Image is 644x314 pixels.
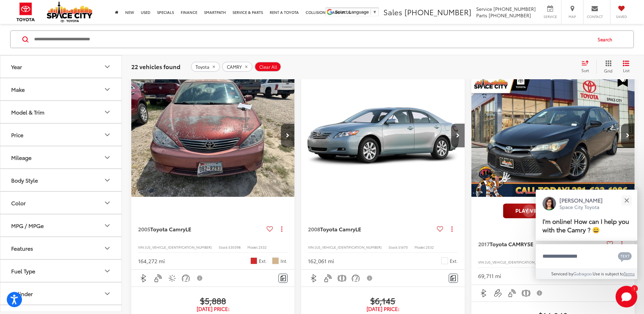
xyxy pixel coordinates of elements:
button: Actions [276,223,288,235]
span: Toyota CAMRY [490,240,527,248]
div: Year [103,63,111,71]
span: dropdown dots [281,226,282,232]
button: YearYear [0,56,122,78]
span: [PHONE_NUMBER] [489,12,531,19]
span: Special [618,74,628,87]
span: LE [185,225,191,233]
p: Space City Toyota [559,204,603,210]
span: Service [476,5,492,12]
div: Close[PERSON_NAME]Space City ToyotaI'm online! How can I help you with the Camry ? 😀Type your mes... [536,190,637,279]
div: 162,061 mi [308,257,334,265]
button: Fuel TypeFuel Type [0,260,122,282]
div: Price [11,132,23,138]
a: Select Language​ [335,9,377,15]
button: Chat with SMS [616,249,634,264]
svg: Text [618,251,632,262]
span: Sort [581,68,589,74]
button: Clear All [254,62,281,72]
div: Fuel Type [11,268,35,274]
div: Mileage [103,154,111,162]
div: Fuel Type [103,267,111,275]
span: Map [565,14,580,19]
img: Comments [281,275,286,281]
img: Bluetooth® [139,274,148,282]
button: ColorColor [0,192,122,214]
span: Stock: [388,245,398,250]
span: Contact [587,14,603,19]
div: Features [11,245,33,252]
div: Body Style [11,177,38,184]
button: MPG / MPGeMPG / MPGe [0,215,122,237]
div: Year [11,64,22,70]
img: Bluetooth® [310,274,318,282]
span: CAMRY [227,64,242,70]
button: View Disclaimer [194,271,206,285]
img: Sunroof/Moonroof [168,274,176,282]
span: ▼ [373,9,377,15]
span: [US_VEHICLE_IDENTIFICATION_NUMBER] [315,245,382,250]
span: Grid [604,68,613,74]
span: Model: [415,245,426,250]
span: Select Language [335,9,369,15]
span: [US_VEHICLE_IDENTIFICATION_NUMBER] [485,259,552,265]
span: dropdown dots [451,226,452,232]
span: 1 [634,287,635,290]
img: Keyless Entry [508,289,516,297]
span: 22 vehicles found [131,63,180,71]
span: Toyota Camry [320,225,355,233]
img: Keyless Entry [324,274,332,282]
button: Toggle Chat Window [616,286,637,308]
span: VIN: [478,259,485,265]
span: Service [542,14,558,19]
span: Saved [614,14,629,19]
div: 164,272 mi [138,257,165,265]
button: Close [619,193,634,208]
input: Search by Make, Model, or Keyword [34,32,591,48]
div: Price [103,131,111,139]
span: SE [527,240,533,248]
span: Taupe [272,257,279,264]
span: Ext. [450,258,458,264]
span: [PHONE_NUMBER] [493,5,536,12]
button: remove Toyota [191,62,220,72]
span: Model: [247,245,259,250]
img: Cruise Control [182,274,190,282]
div: MPG / MPGe [11,223,44,229]
button: List View [618,60,635,74]
div: Make [11,86,25,93]
a: 2008Toyota CamryLE [308,225,434,233]
div: 2017 Toyota CAMRY SE 0 [471,74,635,197]
svg: Start Chat [616,286,637,308]
span: VIN: [138,245,145,250]
button: remove CAMRY [222,62,252,72]
div: Features [103,245,111,253]
span: [US_VEHICLE_IDENTIFICATION_NUMBER] [145,245,212,250]
img: Emergency Brake Assist [522,289,530,297]
a: 2005 Toyota Camry LE2005 Toyota Camry LE2005 Toyota Camry LE2005 Toyota Camry LE [131,74,295,196]
button: Comments [449,274,458,283]
div: Model & Trim [11,109,44,116]
span: 2017 [478,240,490,248]
img: Keyless Entry [154,274,162,282]
span: Super White [441,257,448,264]
button: Next image [621,124,635,147]
button: Comments [279,274,288,283]
button: CylinderCylinder [0,283,122,305]
span: ​ [371,9,371,15]
button: FeaturesFeatures [0,237,122,259]
button: View Disclaimer [534,286,546,300]
a: 2017 Toyota CAMRY SE2017 Toyota CAMRY SE2017 Toyota CAMRY SE2017 Toyota CAMRY SE [471,74,635,197]
span: Parts [476,12,487,19]
span: [DATE] Price: [138,306,288,312]
img: Space City Toyota [47,1,92,22]
div: Body Style [103,176,111,185]
div: Make [103,86,111,94]
span: Toyota [196,64,209,70]
img: 2005 Toyota Camry LE [131,74,295,197]
span: [DATE] Price: [308,306,458,312]
span: $6,145 [308,295,458,306]
span: Int. [281,258,288,264]
div: Color [103,199,111,207]
span: Use is subject to [593,271,624,276]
